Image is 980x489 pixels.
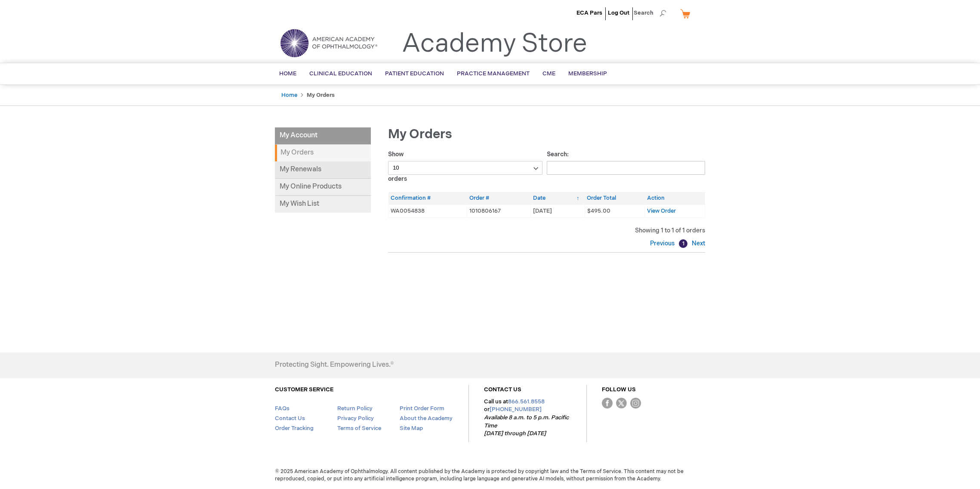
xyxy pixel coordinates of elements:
strong: My Orders [275,145,371,161]
span: Home [279,70,296,77]
span: CME [542,70,555,77]
span: Patient Education [385,70,444,77]
span: My Orders [388,127,452,142]
a: CONTACT US [484,386,521,393]
a: About the Academy [400,415,453,422]
h4: Protecting Sight. Empowering Lives.® [275,361,394,369]
a: ECA Pars [576,9,602,16]
td: 1010806167 [467,204,531,217]
a: [PHONE_NUMBER] [490,406,542,413]
a: Print Order Form [400,405,444,412]
th: Confirmation #: activate to sort column ascending [388,192,467,204]
th: Order #: activate to sort column ascending [467,192,531,204]
label: Show orders [388,151,542,183]
a: Return Policy [337,405,373,412]
span: Membership [568,70,607,77]
input: Search: [547,161,706,175]
a: Privacy Policy [337,415,374,422]
p: Call us at or [484,398,571,438]
span: Practice Management [457,70,530,77]
a: Next [690,240,705,247]
a: FAQs [275,405,290,412]
img: Twitter [616,398,627,409]
td: WA0054838 [388,204,467,217]
td: [DATE] [531,204,585,217]
div: Showing 1 to 1 of 1 orders [388,226,705,235]
img: Facebook [602,398,613,409]
a: Contact Us [275,415,305,422]
th: Action: activate to sort column ascending [645,192,705,204]
a: 866.561.8558 [508,398,545,405]
th: Order Total: activate to sort column ascending [585,192,644,204]
a: Order Tracking [275,425,314,432]
a: FOLLOW US [602,386,636,393]
a: Log Out [608,9,629,16]
span: $495.00 [587,207,610,214]
label: Search: [547,151,706,171]
a: Site Map [400,425,423,432]
a: Academy Store [402,28,587,59]
a: My Renewals [275,161,371,179]
a: CUSTOMER SERVICE [275,386,333,393]
span: © 2025 American Academy of Ophthalmology. All content published by the Academy is protected by co... [268,468,712,483]
a: My Wish List [275,196,371,213]
a: View Order [647,207,676,214]
a: My Online Products [275,179,371,196]
select: Showorders [388,161,542,175]
em: Available 8 a.m. to 5 p.m. Pacific Time [DATE] through [DATE] [484,414,569,437]
a: Previous [650,240,677,247]
span: Clinical Education [309,70,372,77]
strong: My Orders [307,92,335,99]
th: Date: activate to sort column ascending [531,192,585,204]
span: Search [634,4,666,22]
a: 1 [679,239,687,248]
a: Terms of Service [337,425,381,432]
img: instagram [630,398,641,409]
a: Home [281,92,297,99]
